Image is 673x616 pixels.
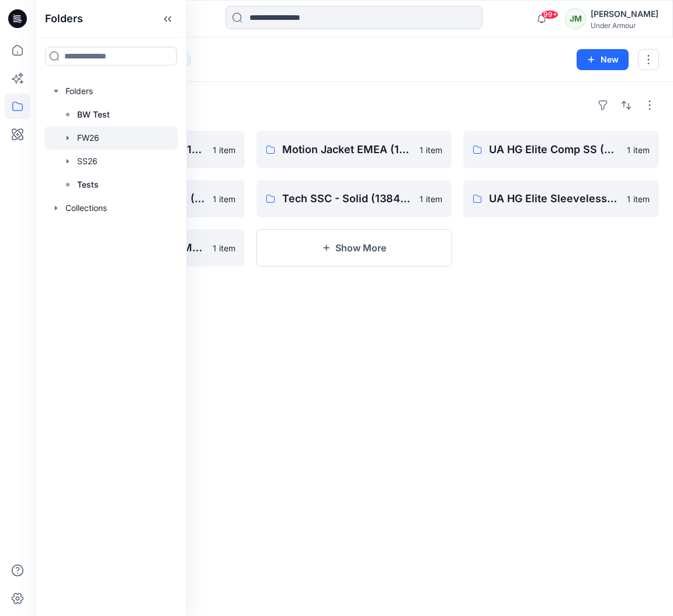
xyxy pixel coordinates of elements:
p: 1 item [419,144,442,156]
p: UA HG Elite Sleeveless Mock (6015381) [489,191,620,207]
div: Under Armour [591,21,658,30]
p: BW Test [77,108,110,122]
p: 1 item [213,242,235,254]
p: 1 item [213,193,235,205]
p: 1 item [627,193,650,205]
p: 1 item [627,144,650,156]
p: UA HG Elite Comp SS (6015382) [489,141,620,158]
a: Tech SSC - Solid (1384231)1 item [256,180,452,217]
button: New [577,49,629,70]
a: Motion Jacket EMEA (1388650)1 item [256,131,452,168]
p: 1 item [213,144,235,156]
span: 99+ [541,10,558,19]
button: Show More [256,229,452,267]
p: Tech SSC - Solid (1384231) [282,191,413,207]
a: UA HG Elite Comp SS (6015382)1 item [463,131,659,168]
p: 1 item [419,193,442,205]
p: Tests [77,178,99,192]
div: JM [565,8,586,29]
a: UA HG Elite Sleeveless Mock (6015381)1 item [463,180,659,217]
p: Motion Jacket EMEA (1388650) [282,141,413,158]
div: [PERSON_NAME] [591,7,658,21]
